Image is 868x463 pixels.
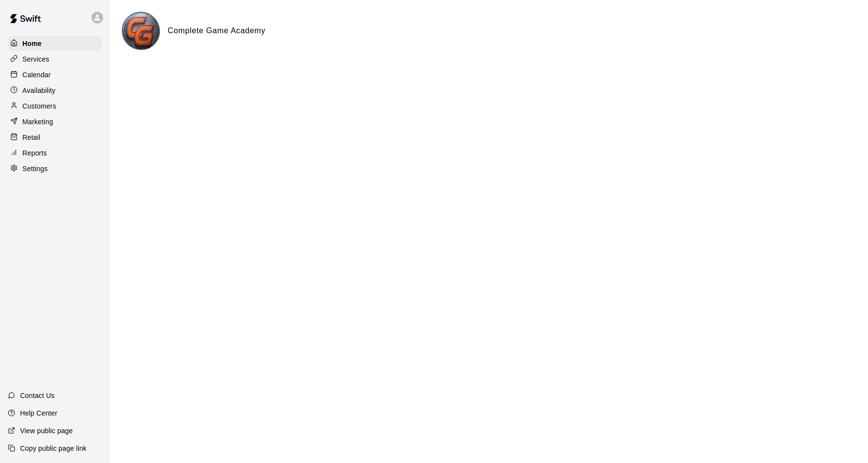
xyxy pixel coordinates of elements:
p: Availability [22,86,56,95]
a: Home [8,36,102,51]
p: Help Center [20,408,57,418]
p: Customers [22,101,56,111]
a: Availability [8,83,102,98]
p: Settings [22,164,48,174]
a: Calendar [8,67,102,82]
p: Home [22,39,42,48]
img: Complete Game Academy logo [123,13,160,50]
p: Services [22,54,49,64]
p: Reports [22,148,47,158]
a: Services [8,52,102,66]
a: Retail [8,130,102,145]
p: Contact Us [20,391,55,400]
a: Marketing [8,114,102,129]
p: Copy public page link [20,443,87,453]
a: Settings [8,161,102,176]
h6: Complete Game Academy [168,24,265,37]
a: Customers [8,99,102,113]
p: View public page [20,426,73,436]
p: Calendar [22,70,51,80]
p: Retail [22,132,41,142]
p: Marketing [22,117,53,127]
a: Reports [8,146,102,160]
